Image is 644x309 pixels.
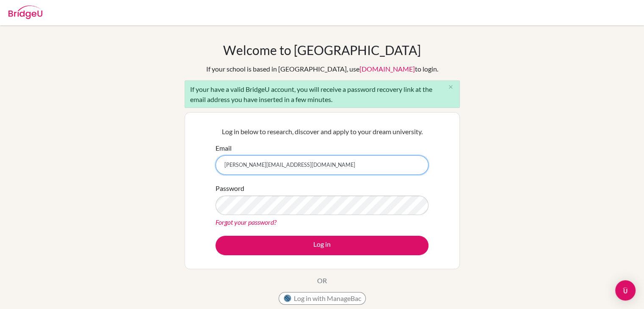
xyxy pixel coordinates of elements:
i: close [448,84,454,90]
button: Close [442,81,459,94]
button: Log in [216,236,428,255]
p: Log in below to research, discover and apply to your dream university. [216,127,428,137]
a: [DOMAIN_NAME] [359,65,415,73]
a: Forgot your password? [216,218,276,226]
div: If your have a valid BridgeU account, you will receive a password recovery link at the email addr... [185,80,460,108]
img: Bridge-U [8,6,42,19]
p: OR [317,276,327,286]
div: If your school is based in [GEOGRAPHIC_DATA], use to login. [206,64,438,74]
h1: Welcome to [GEOGRAPHIC_DATA] [223,42,421,58]
label: Password [216,183,244,193]
label: Email [216,143,232,153]
button: Log in with ManageBac [279,292,366,305]
div: Open Intercom Messenger [615,280,636,301]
